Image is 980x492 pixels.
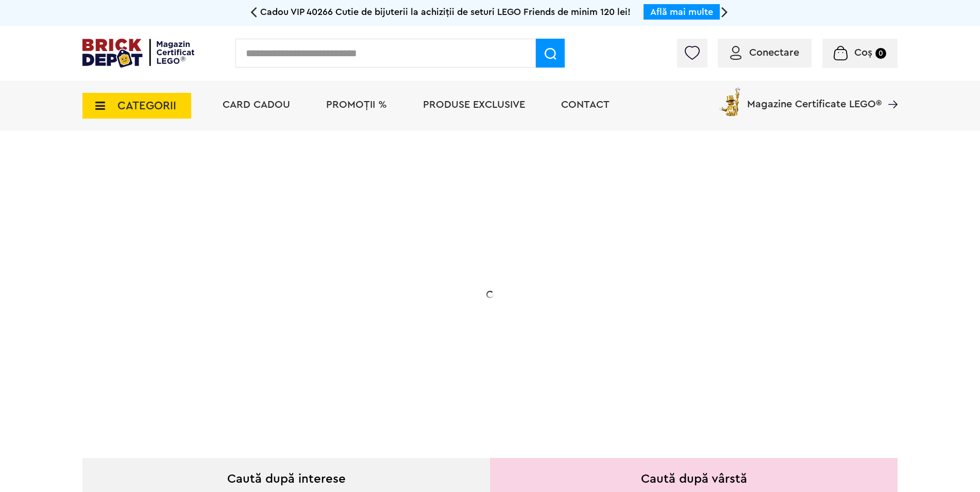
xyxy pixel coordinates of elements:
[117,100,176,111] span: CATEGORII
[875,48,886,59] small: 0
[749,47,799,58] span: Conectare
[156,281,362,324] h2: Seria de sărbători: Fantomă luminoasă. Promoția este valabilă în perioada [DATE] - [DATE].
[561,100,610,110] a: Contact
[156,348,362,360] div: Află detalii
[882,86,898,96] a: Magazine Certificate LEGO®
[650,7,713,17] a: Află mai multe
[747,86,882,109] span: Magazine Certificate LEGO®
[730,47,799,58] a: Conectare
[326,100,387,110] a: PROMOȚII %
[156,234,362,271] h1: Cadou VIP 40772
[260,7,631,17] span: Cadou VIP 40266 Cutie de bijuterii la achiziții de seturi LEGO Friends de minim 120 lei!
[854,47,872,58] span: Coș
[423,100,525,110] a: Produse exclusive
[223,100,290,110] a: Card Cadou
